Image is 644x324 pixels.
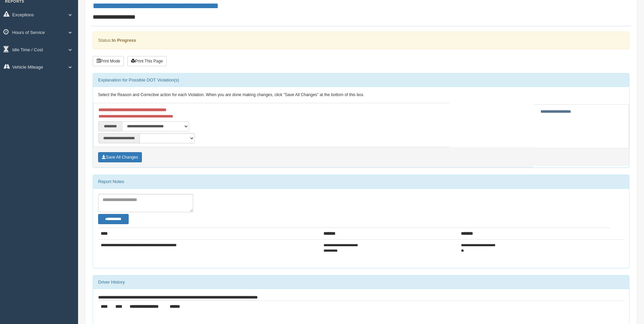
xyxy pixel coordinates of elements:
button: Change Filter Options [98,214,129,224]
button: Print This Page [127,56,167,66]
div: Status: [93,32,629,49]
button: Save [98,152,142,162]
strong: In Progress [112,38,136,43]
div: Report Notes [93,175,629,188]
div: Select the Reason and Corrective action for each Violation. When you are done making changes, cli... [93,87,629,103]
div: Explanation for Possible DOT Violation(s) [93,73,629,87]
div: Driver History [93,275,629,289]
button: Print Mode [93,56,124,66]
